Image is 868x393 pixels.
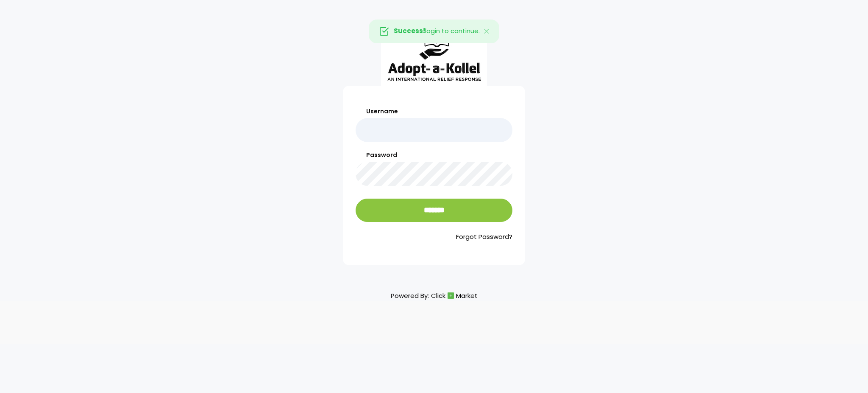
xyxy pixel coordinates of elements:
[448,292,454,299] img: cm_icon.png
[369,20,499,43] div: login to continue.
[381,25,487,86] img: aak_logo_sm.jpeg
[475,20,499,43] button: Close
[356,232,512,242] a: Forgot Password?
[431,290,478,301] a: ClickMarket
[394,26,425,35] strong: Success!
[356,151,512,160] label: Password
[356,107,512,116] label: Username
[391,290,478,301] p: Powered By:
